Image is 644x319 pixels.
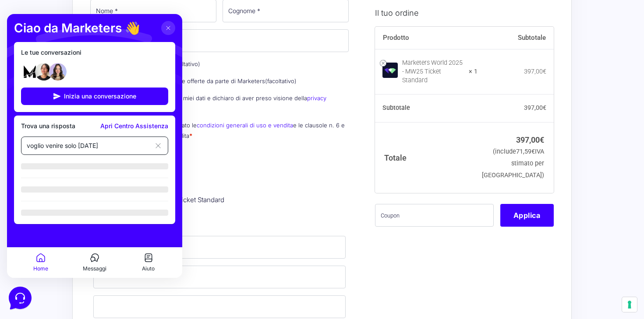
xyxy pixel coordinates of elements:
span: (facoltativo) [265,77,297,84]
p: Aiuto [135,251,148,259]
input: Telefono * [90,29,349,52]
label: Acconsento al trattamento dei miei dati e dichiaro di aver preso visione della [90,95,326,112]
span: € [543,67,546,74]
div: Marketers World 2025 - MW25 Ticket Standard [402,58,464,84]
span: € [531,148,535,155]
th: Totale [375,122,478,193]
iframe: Customerly Messenger Launcher [7,285,33,311]
span: ‌ [14,172,161,179]
bdi: 397,00 [524,104,546,111]
h4: Partecipante 1 [90,176,349,186]
bdi: 397,00 [516,135,544,144]
span: 71,59 [516,148,535,155]
p: MW25 Ticket Standard [90,195,349,205]
input: Coupon [375,203,494,226]
span: Le tue conversazioni [14,35,74,42]
label: Voglio ricevere news, risorse e offerte da parte di Marketers [90,77,297,84]
span: ‌ [14,149,161,155]
img: dark [14,49,32,67]
label: Dichiaro di aver letto e approvato le e le clausole n. 6 e 7 delle condizioni generali di vendita [90,122,345,139]
iframe: Customerly Messenger [7,14,182,278]
span: Inizia una conversazione [57,79,129,86]
input: Cerca un articolo... [20,127,143,136]
span: (facoltativo) [169,60,200,67]
span: € [540,135,544,144]
img: dark [42,49,60,67]
p: Messaggi [76,251,99,259]
h3: Il tuo ordine [375,7,554,18]
th: Prodotto [375,26,478,49]
a: Apri Centro Assistenza [93,109,161,116]
button: Le tue preferenze relative al consenso per le tecnologie di tracciamento [622,297,637,312]
bdi: 397,00 [524,67,546,74]
span: ‌ [14,196,161,202]
h3: Marketers World 2025 [90,156,349,168]
small: (include IVA stimato per [GEOGRAPHIC_DATA]) [482,148,544,179]
th: Subtotale [375,94,478,122]
strong: × 1 [469,67,478,76]
img: Marketers World 2025 - MW25 Ticket Standard [382,63,398,78]
button: Messaggi [61,238,115,259]
button: Home [7,238,61,259]
button: Aiuto [114,238,168,259]
button: Applica [500,203,554,226]
img: dark [28,49,46,67]
button: Inizia una conversazione [14,74,161,91]
span: € [543,104,546,111]
p: Home [26,251,41,259]
th: Subtotale [478,26,554,49]
a: condizioni generali di uso e vendita [197,122,293,129]
span: Trova una risposta [14,109,68,116]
